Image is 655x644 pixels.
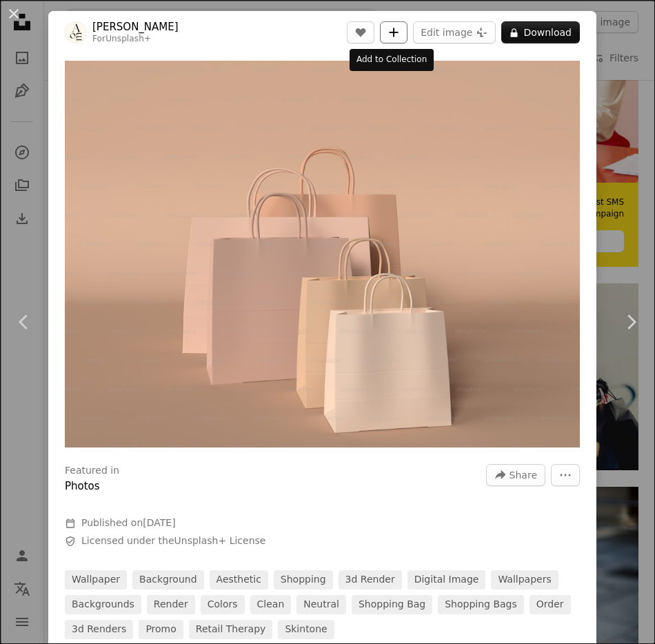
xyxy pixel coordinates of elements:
a: promo [139,620,183,639]
a: Unsplash+ [105,34,151,43]
img: a group of bags sitting next to each other [65,61,580,447]
div: For [92,34,179,45]
time: January 5, 2023 at 1:03:52 AM EST [143,517,175,528]
a: backgrounds [65,595,141,614]
div: Sort A > Z [6,32,649,44]
a: neutral [296,595,346,614]
a: shopping [274,570,333,590]
div: Add to Collection [350,49,434,71]
div: Options [6,81,649,94]
a: shopping bags [438,595,524,614]
button: Zoom in on this image [65,61,580,447]
div: Sort New > Old [6,44,649,57]
a: background [132,570,204,590]
a: Photos [65,480,100,492]
div: Home [6,6,288,18]
a: retail therapy [189,620,273,639]
a: colors [201,595,245,614]
a: shopping bag [352,595,432,614]
span: Licensed under the [81,534,265,548]
a: clean [250,595,292,614]
div: Move To ... [6,57,649,69]
span: Share [510,465,537,485]
h3: Featured in [65,464,119,478]
a: order [530,595,571,614]
button: Share this image [486,464,545,486]
button: Download [501,21,580,43]
button: More Actions [551,464,580,486]
a: 3d render [339,570,402,590]
a: aesthetic [210,570,268,590]
button: Edit image [413,21,496,43]
a: wallpapers [491,570,558,590]
a: [PERSON_NAME] [92,20,179,34]
span: Published on [81,517,176,528]
a: 3d renders [65,620,133,639]
a: Next [607,256,655,388]
a: render [147,595,195,614]
button: Like [347,21,374,43]
div: Delete [6,69,649,81]
button: Add to Collection [380,21,407,43]
a: Unsplash+ License [174,535,266,546]
div: Sign out [6,94,649,106]
a: wallpaper [65,570,127,590]
a: skintone [278,620,334,639]
img: Go to Allison Saeng's profile [65,21,87,43]
a: digital image [407,570,486,590]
